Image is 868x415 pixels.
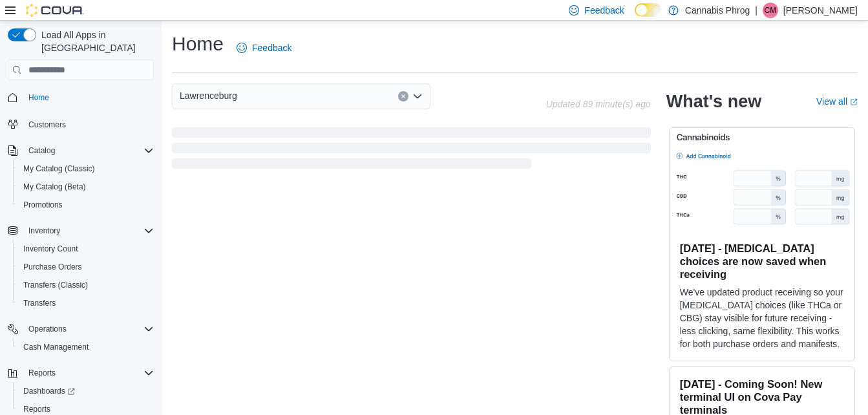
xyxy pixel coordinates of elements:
span: My Catalog (Classic) [23,164,95,174]
button: Reports [3,364,159,382]
a: Inventory Count [18,241,83,257]
span: Catalog [28,145,55,156]
button: Open list of options [412,91,423,101]
button: Inventory Count [13,240,159,258]
span: Transfers [23,298,56,308]
a: Cash Management [18,339,94,355]
button: Customers [3,114,159,133]
span: Purchase Orders [23,262,82,272]
span: Promotions [18,197,154,213]
button: Inventory [3,222,159,240]
a: Dashboards [13,382,159,400]
img: Cova [26,4,84,17]
span: Reports [28,368,56,378]
p: Cannabis Phrog [685,3,750,18]
span: Operations [23,321,154,337]
button: Purchase Orders [13,258,159,276]
input: Dark Mode [635,3,662,17]
span: CM [765,3,777,18]
a: View allExternal link [816,96,858,107]
span: Customers [23,116,154,132]
button: Reports [23,365,61,381]
button: Clear input [398,91,408,101]
p: We've updated product receiving so your [MEDICAL_DATA] choices (like THCa or CBG) stay visible fo... [680,286,844,350]
button: Transfers (Classic) [13,276,159,294]
button: Catalog [23,143,60,158]
h2: What's new [666,91,761,112]
span: Operations [28,324,67,334]
span: Feedback [252,41,291,54]
button: Catalog [3,142,159,160]
a: Transfers (Classic) [18,277,93,293]
button: Promotions [13,196,159,214]
a: Customers [23,117,71,133]
p: [PERSON_NAME] [783,3,858,18]
button: Cash Management [13,338,159,356]
span: Cash Management [23,342,89,352]
span: Customers [28,120,66,130]
button: Transfers [13,294,159,312]
span: Dashboards [18,383,154,399]
span: Dark Mode [635,17,635,17]
a: Feedback [231,35,297,61]
button: Home [3,88,159,107]
button: Operations [23,321,72,337]
span: My Catalog (Beta) [23,182,86,192]
a: My Catalog (Classic) [18,161,100,176]
a: Home [23,90,54,105]
h3: [DATE] - [MEDICAL_DATA] choices are now saved when receiving [680,242,844,281]
svg: External link [850,98,858,106]
span: Home [28,92,49,103]
span: Purchase Orders [18,259,154,275]
a: Purchase Orders [18,259,87,275]
a: My Catalog (Beta) [18,179,91,195]
button: My Catalog (Beta) [13,178,159,196]
span: Cash Management [18,339,154,355]
span: Transfers (Classic) [18,277,154,293]
a: Promotions [18,197,68,213]
button: My Catalog (Classic) [13,160,159,178]
button: Inventory [23,223,65,239]
span: Lawrenceburg [180,88,237,103]
button: Operations [3,320,159,338]
div: Courtney May [763,3,778,18]
span: Inventory Count [18,241,154,257]
span: Transfers (Classic) [23,280,88,290]
span: Inventory [28,226,60,236]
span: Transfers [18,295,154,311]
a: Dashboards [18,383,80,399]
a: Transfers [18,295,61,311]
span: Load All Apps in [GEOGRAPHIC_DATA] [36,28,154,54]
span: Loading [172,130,651,171]
span: Reports [23,365,154,381]
span: Inventory [23,223,154,239]
p: | [755,3,757,18]
span: Catalog [23,143,154,158]
span: Feedback [584,4,624,17]
p: Updated 89 minute(s) ago [546,99,651,109]
span: Reports [23,404,50,414]
span: My Catalog (Classic) [18,161,154,176]
span: Dashboards [23,386,75,396]
span: My Catalog (Beta) [18,179,154,195]
span: Promotions [23,200,63,210]
span: Inventory Count [23,244,78,254]
span: Home [23,89,154,105]
h1: Home [172,31,224,57]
